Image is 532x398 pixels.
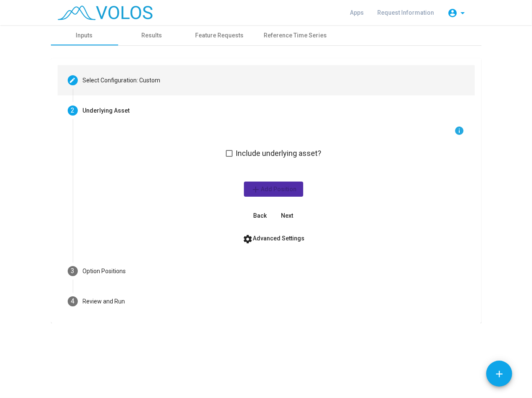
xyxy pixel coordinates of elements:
[448,8,458,18] mat-icon: account_circle
[486,361,512,387] button: Add icon
[378,9,434,16] span: Request Information
[196,31,244,40] div: Feature Requests
[83,106,130,115] div: Underlying Asset
[83,297,125,306] div: Review and Run
[281,212,293,219] span: Next
[344,5,371,20] a: Apps
[71,106,74,114] span: 2
[243,234,253,244] mat-icon: settings
[76,31,93,40] div: Inputs
[236,148,322,158] span: Include underlying asset?
[350,9,364,16] span: Apps
[247,208,274,223] button: Back
[71,297,74,305] span: 4
[254,212,267,219] span: Back
[264,31,327,40] div: Reference Time Series
[455,126,465,136] mat-icon: info
[494,369,505,380] mat-icon: add
[274,208,301,223] button: Next
[244,182,303,197] button: Add Position
[251,186,296,192] span: Add Position
[83,267,126,276] div: Option Positions
[69,77,76,84] mat-icon: create
[141,31,162,40] div: Results
[243,235,304,242] span: Advanced Settings
[251,185,261,195] mat-icon: add
[371,5,441,20] a: Request Information
[236,231,311,246] button: Advanced Settings
[458,8,468,18] mat-icon: arrow_drop_down
[71,267,74,275] span: 3
[83,76,161,85] div: Select Configuration: Custom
